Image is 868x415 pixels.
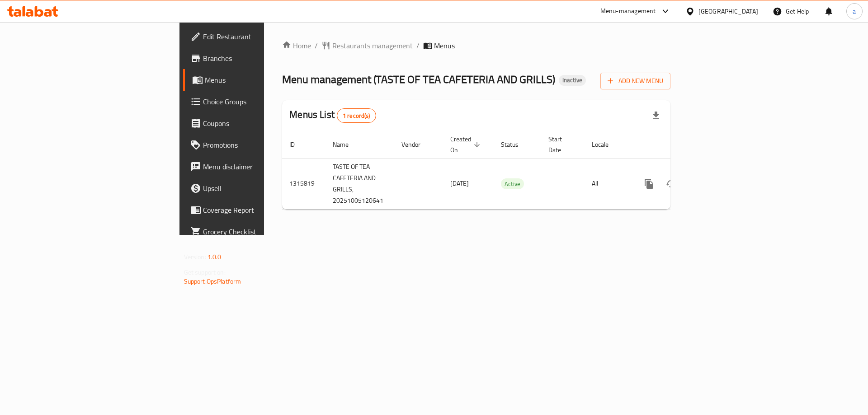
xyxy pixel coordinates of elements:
a: Edit Restaurant [183,26,325,47]
span: Created On [450,134,483,155]
td: All [585,158,631,209]
td: - [541,158,585,209]
span: Upsell [203,183,317,194]
li: / [416,40,420,51]
span: [DATE] [450,177,469,189]
span: Choice Groups [203,96,317,107]
span: Start Date [548,134,574,155]
div: Inactive [559,75,586,86]
span: Menu management ( TASTE OF TEA CAFETERIA AND GRILLS ) [282,69,555,89]
span: ID [289,139,307,150]
td: TASTE OF TEA CAFETERIA AND GRILLS, 20251005120641 [325,158,394,209]
span: Promotions [203,140,317,150]
span: Menus [434,40,455,51]
table: enhanced table [282,131,732,210]
span: Vendor [401,139,432,150]
span: Status [501,139,530,150]
span: Version: [184,251,206,263]
span: Restaurants management [332,40,413,51]
a: Menu disclaimer [183,156,325,177]
span: Branches [203,53,317,64]
span: Coupons [203,118,317,129]
nav: breadcrumb [282,40,670,51]
a: Restaurants management [321,40,413,51]
button: Add New Menu [600,73,670,89]
div: [GEOGRAPHIC_DATA] [698,6,758,16]
a: Coupons [183,112,325,134]
span: a [853,6,856,16]
a: Branches [183,47,325,69]
a: Support.OpsPlatform [184,275,241,287]
span: Menu disclaimer [203,161,317,172]
span: 1 record(s) [337,112,376,120]
a: Menus [183,69,325,91]
th: Actions [631,131,732,159]
h2: Menus List [289,108,376,123]
span: Locale [592,139,620,150]
span: Add New Menu [608,75,663,87]
div: Active [501,178,524,189]
a: Grocery Checklist [183,221,325,242]
a: Upsell [183,177,325,199]
button: more [638,173,660,195]
span: Active [501,179,524,189]
span: Name [333,139,360,150]
span: Coverage Report [203,205,317,215]
span: Grocery Checklist [203,226,317,237]
a: Choice Groups [183,91,325,112]
span: Edit Restaurant [203,31,317,42]
div: Export file [645,105,667,126]
a: Coverage Report [183,199,325,221]
a: Promotions [183,134,325,156]
span: 1.0.0 [208,251,222,263]
span: Menus [205,75,317,85]
span: Inactive [559,76,586,84]
span: Get support on: [184,266,226,278]
div: Menu-management [600,6,656,17]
